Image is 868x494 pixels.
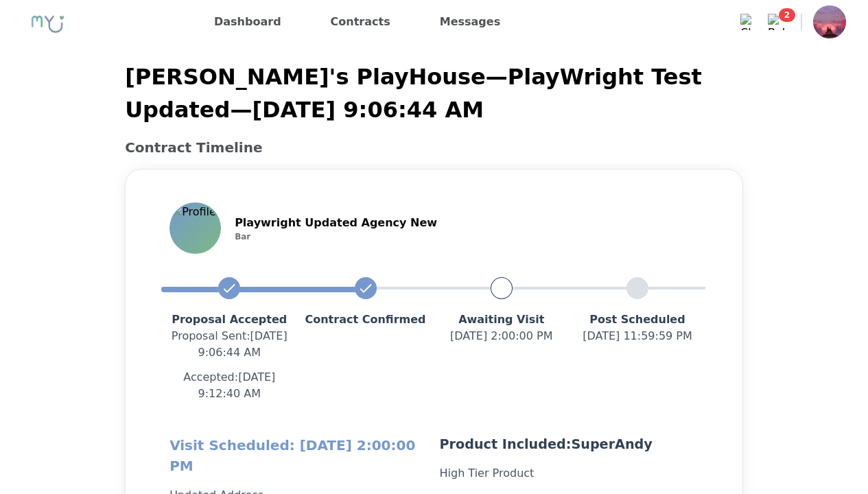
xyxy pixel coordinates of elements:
h2: Visit Scheduled: [DATE] 2:00:00 PM [169,435,428,476]
p: [PERSON_NAME]'s PlayHouse — PlayWright Test Updated — [DATE] 9:06:44 AM [125,60,743,126]
p: Contract Confirmed [297,311,433,328]
a: Dashboard [209,11,287,33]
h2: Contract Timeline [125,137,743,158]
p: [DATE] 11:59:59 PM [570,328,705,344]
p: Proposal Sent : [DATE] 9:06:44 AM [161,328,297,361]
p: Awaiting Visit [434,311,570,328]
p: High Tier Product [440,465,699,482]
p: Bar [235,231,437,242]
img: Profile [813,5,846,38]
img: Chat [740,14,757,30]
p: Product Included: SuperAndy [440,435,699,454]
p: [DATE] 2:00:00 PM [434,328,570,344]
p: Playwright Updated Agency New [235,215,437,231]
p: Accepted: [DATE] 9:12:40 AM [161,369,297,402]
p: Post Scheduled [570,311,705,328]
p: Proposal Accepted [161,311,297,328]
a: Messages [434,11,506,33]
span: 2 [779,8,795,22]
a: Contracts [325,11,396,33]
img: Profile [171,204,220,252]
img: Bell [768,14,784,30]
